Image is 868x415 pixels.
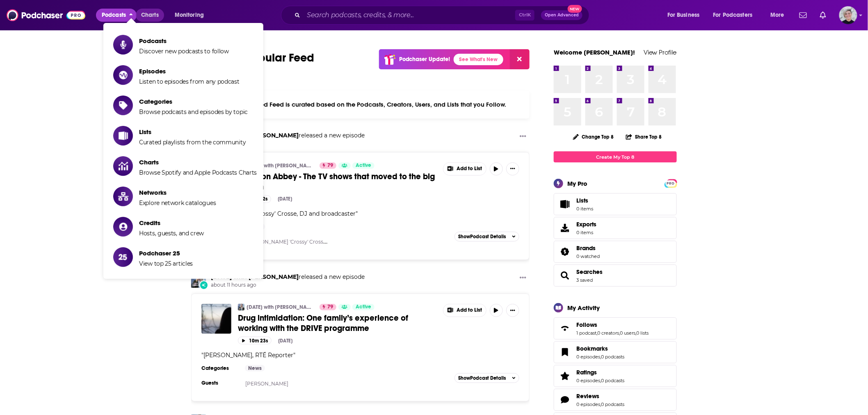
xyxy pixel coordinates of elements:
[636,330,649,336] a: 0 lists
[839,6,857,24] span: Logged in as koernerj2
[139,260,193,267] span: View top 25 articles
[320,162,336,169] a: 79
[708,9,765,22] button: open menu
[596,330,597,336] span: ,
[515,10,535,21] span: Ctrl K
[139,169,257,176] span: Browse Spotify and Apple Podcasts Charts
[455,373,519,383] button: ShowPodcast Details
[289,6,597,25] div: Search podcasts, credits, & more...
[201,351,295,359] span: " "
[557,246,573,258] a: Brands
[238,304,244,310] img: Today with Claire Byrne
[568,5,582,13] span: New
[238,171,437,192] a: Downton Abbey - The TV shows that moved to the big screen
[662,9,710,22] button: open menu
[576,197,593,204] span: Lists
[576,369,597,376] span: Ratings
[576,330,596,336] a: 1 podcast
[576,378,600,383] a: 0 episodes
[576,345,608,352] span: Bookmarks
[96,9,137,22] button: close menu
[568,132,619,142] button: Change Top 8
[203,351,293,359] span: [PERSON_NAME], RTÉ Reporter
[554,241,677,263] span: Brands
[139,48,229,55] span: Discover new podcasts to follow
[576,321,649,328] a: Follows
[839,6,857,24] button: Show profile menu
[139,189,216,196] span: Networks
[191,91,530,119] div: Your personalized Feed is curated based on the Podcasts, Creators, Users, and Lists that you Follow.
[576,221,596,228] span: Exports
[139,139,246,146] span: Curated playlists from the community
[667,9,700,21] span: For Business
[443,163,486,175] button: Show More Button
[600,378,601,383] span: ,
[554,151,677,162] a: Create My Top 8
[576,369,624,376] a: Ratings
[139,37,229,45] span: Podcasts
[443,304,486,317] button: Show More Button
[457,307,482,313] span: Add to List
[576,244,596,252] span: Brands
[554,193,677,215] a: Lists
[238,171,435,192] span: Downton Abbey - The TV shows that moved to the big screen
[576,268,603,276] a: Searches
[352,304,375,310] a: Active
[554,365,677,387] span: Ratings
[139,199,216,207] span: Explore network catalogues
[644,48,677,56] a: View Profile
[246,239,327,245] a: [PERSON_NAME] 'Crossy' Crosse
[619,330,620,336] span: ,
[201,365,238,372] h3: Categories
[576,277,593,283] a: 3 saved
[245,365,265,372] a: News
[839,6,857,24] img: User Profile
[554,48,635,56] a: Welcome [PERSON_NAME]!
[139,98,248,105] span: Categories
[304,9,515,22] input: Search podcasts, credits, & more...
[455,232,519,242] button: ShowPodcast Details
[141,9,159,21] span: Charts
[136,9,164,22] a: Charts
[175,9,204,21] span: Monitoring
[765,9,795,22] button: open menu
[713,9,753,21] span: For Podcasters
[199,280,208,290] div: New Episode
[576,354,600,360] a: 0 episodes
[139,67,240,75] span: Episodes
[796,8,810,22] a: Show notifications dropdown
[576,197,588,204] span: Lists
[7,7,85,23] img: Podchaser - Follow, Share and Rate Podcasts
[635,330,636,336] span: ,
[557,222,573,234] span: Exports
[576,392,599,400] span: Reviews
[454,54,503,65] a: See What's New
[557,347,573,358] a: Bookmarks
[238,313,408,333] span: Drug intimidation: One family’s experience of working with the DRIVE programme
[576,321,597,328] span: Follows
[139,249,193,257] span: Podchaser 25
[352,162,375,169] a: Active
[626,129,662,145] button: Share Top 8
[770,9,784,21] span: More
[327,303,333,311] span: 79
[817,8,829,22] a: Show notifications dropdown
[516,132,530,142] button: Show More Button
[238,337,272,344] button: 10m 23s
[139,128,246,136] span: Lists
[399,56,450,63] p: Podchaser Update!
[139,158,257,166] span: Charts
[554,217,677,239] a: Exports
[576,392,624,400] a: Reviews
[457,166,482,172] span: Add to List
[666,180,676,187] span: PRO
[139,230,204,237] span: Hosts, guests, and crew
[506,304,519,317] button: Show More Button
[201,304,231,334] img: Drug intimidation: One family’s experience of working with the DRIVE programme
[102,9,126,21] span: Podcasts
[601,401,624,407] a: 0 podcasts
[567,304,600,312] div: My Activity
